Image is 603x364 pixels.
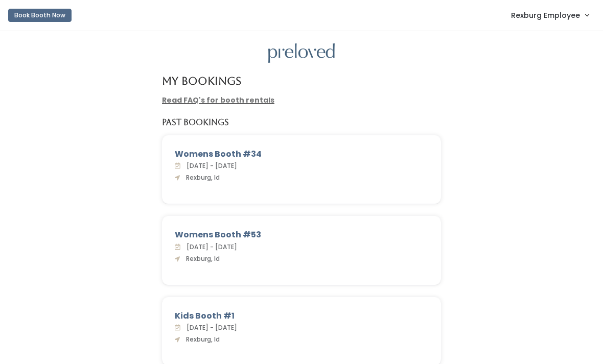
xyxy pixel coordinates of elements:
span: [DATE] - [DATE] [182,242,237,251]
h4: My Bookings [162,75,241,87]
button: Book Booth Now [8,9,72,22]
img: preloved logo [268,43,335,63]
div: Womens Booth #34 [175,148,428,160]
span: Rexburg, Id [182,335,220,344]
div: Kids Booth #1 [175,310,428,322]
span: Rexburg Employee [511,10,580,21]
span: Rexburg, Id [182,254,220,263]
span: [DATE] - [DATE] [182,323,237,332]
h5: Past Bookings [162,118,229,127]
a: Read FAQ's for booth rentals [162,95,274,105]
div: Womens Booth #53 [175,229,428,241]
span: Rexburg, Id [182,173,220,182]
a: Book Booth Now [8,4,72,27]
a: Rexburg Employee [501,4,599,26]
span: [DATE] - [DATE] [182,161,237,170]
